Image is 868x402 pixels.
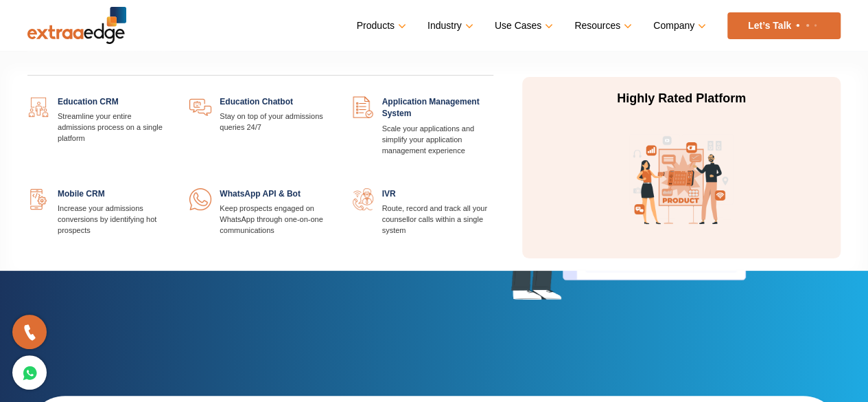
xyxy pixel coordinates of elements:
a: Products [357,16,403,36]
a: Let’s Talk [727,12,841,39]
p: Highly Rated Platform [552,91,810,107]
a: Resources [574,16,629,36]
a: Use Cases [495,16,550,36]
a: Industry [427,16,471,36]
a: Company [653,16,703,36]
